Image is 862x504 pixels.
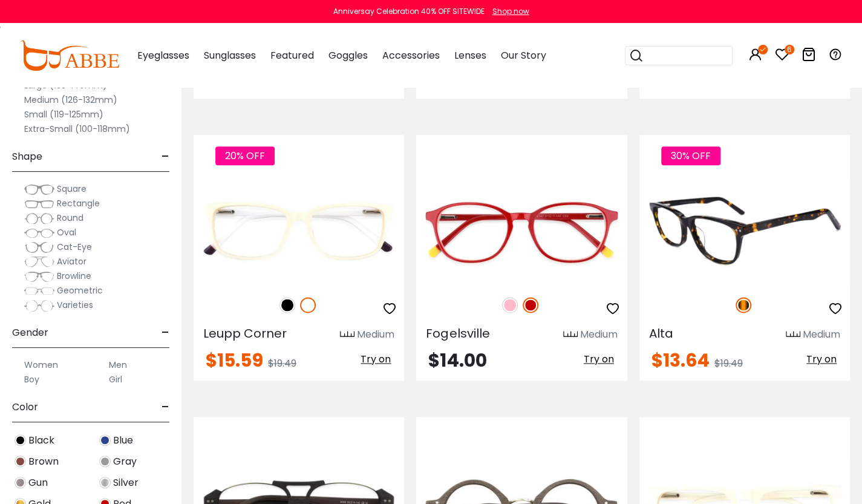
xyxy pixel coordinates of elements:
[57,212,83,224] span: Round
[99,456,111,467] img: Gray
[651,347,710,373] span: $13.64
[24,107,103,122] label: Small (119-125mm)
[361,352,391,366] span: Try on
[563,330,578,339] img: size ruler
[57,197,100,209] span: Rectangle
[523,297,538,313] img: Red
[340,330,354,339] img: size ruler
[775,50,789,64] a: 6
[494,74,525,88] span: $25.49
[426,325,489,342] span: Fogelsville
[109,358,127,372] label: Men
[194,178,404,284] img: White Leupp Corner - Acetate ,Universal Bridge Fit
[15,477,26,488] img: Gun
[57,270,91,282] span: Browline
[57,284,103,296] span: Geometric
[382,48,440,62] span: Accessories
[15,434,26,446] img: Black
[24,183,54,195] img: Square.png
[57,183,87,195] span: Square
[24,122,130,136] label: Extra-Small (100-118mm)
[137,48,189,62] span: Eyeglasses
[708,74,739,88] span: $25.49
[12,393,38,422] span: Color
[206,347,263,373] span: $15.59
[24,198,54,210] img: Rectangle.png
[204,48,256,62] span: Sunglasses
[357,327,394,342] div: Medium
[57,226,76,238] span: Oval
[736,297,751,313] img: Tortoise
[328,48,368,62] span: Goggles
[24,270,54,283] img: Browline.png
[28,476,48,490] span: Gun
[12,318,48,347] span: Gender
[279,297,295,313] img: Black
[57,241,92,253] span: Cat-Eye
[57,255,87,267] span: Aviator
[486,6,529,16] a: Shop now
[28,433,54,448] span: Black
[203,325,287,342] span: Leupp Corner
[215,146,275,165] span: 20% OFF
[428,347,486,373] span: $14.00
[580,327,618,342] div: Medium
[300,297,316,313] img: White
[270,48,314,62] span: Featured
[113,454,137,469] span: Gray
[268,356,296,370] span: $19.49
[20,41,119,71] img: abbeglasses.com
[24,285,54,297] img: Geometric.png
[357,352,394,367] button: Try on
[454,48,486,62] span: Lenses
[786,330,800,339] img: size ruler
[24,256,54,268] img: Aviator.png
[492,6,529,17] div: Shop now
[785,45,794,54] i: 6
[28,454,59,469] span: Brown
[57,299,93,311] span: Varieties
[661,146,720,165] span: 30% OFF
[639,178,850,284] img: Tortoise Alta - Acetate ,Universal Bridge Fit
[24,212,54,224] img: Round.png
[99,434,111,446] img: Blue
[109,372,122,387] label: Girl
[162,393,169,422] span: -
[416,178,627,284] img: Red Fogelsville - Acetate ,Universal Bridge Fit
[12,142,42,171] span: Shape
[24,241,54,254] img: Cat-Eye.png
[333,6,485,17] div: Anniversay Celebration 40% OFF SITEWIDE
[24,93,117,107] label: Medium (126-132mm)
[502,297,518,313] img: Pink
[806,352,837,366] span: Try on
[714,356,743,370] span: $19.49
[99,477,111,488] img: Silver
[24,372,39,387] label: Boy
[584,352,614,366] span: Try on
[113,433,133,448] span: Blue
[803,327,840,342] div: Medium
[649,325,673,342] span: Alta
[24,227,54,239] img: Oval.png
[24,358,58,372] label: Women
[162,142,169,171] span: -
[113,476,139,490] span: Silver
[501,48,546,62] span: Our Story
[162,318,169,347] span: -
[803,352,840,367] button: Try on
[24,299,54,312] img: Varieties.png
[580,352,618,367] button: Try on
[15,456,26,467] img: Brown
